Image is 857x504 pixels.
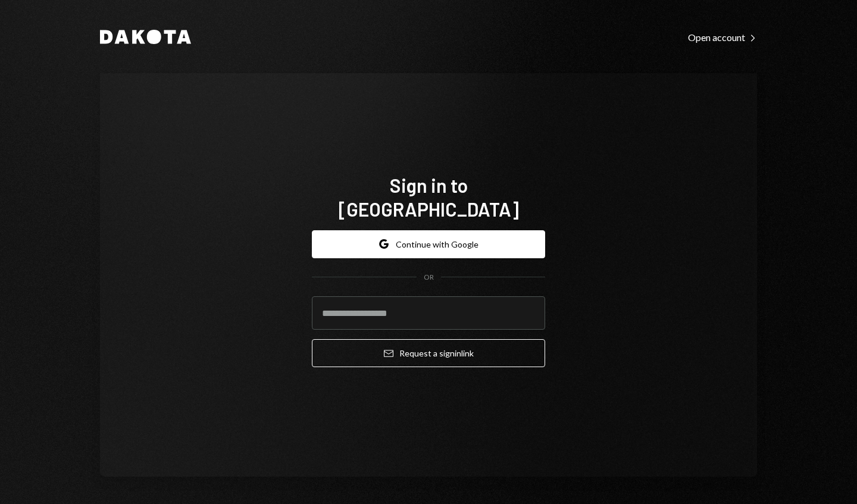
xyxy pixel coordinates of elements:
[312,173,545,221] h1: Sign in to [GEOGRAPHIC_DATA]
[688,30,757,43] a: Open account
[312,230,545,258] button: Continue with Google
[424,273,434,283] div: OR
[312,339,545,367] button: Request a signinlink
[688,32,757,43] div: Open account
